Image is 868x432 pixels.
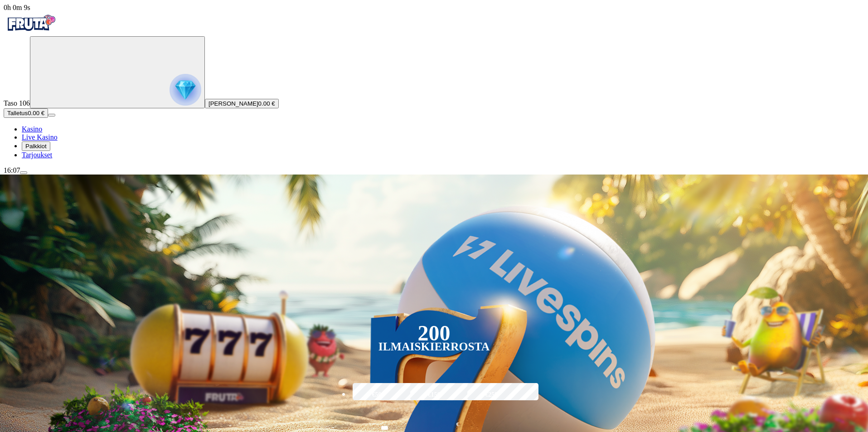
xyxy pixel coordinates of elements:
[22,133,58,141] a: poker-chip iconLive Kasino
[4,12,58,34] img: Fruta
[4,166,20,174] span: 16:07
[30,36,205,108] button: reward progress
[4,28,58,36] a: Fruta
[408,382,461,408] label: €150
[465,382,518,408] label: €250
[205,99,279,108] button: [PERSON_NAME]0.00 €
[28,110,44,116] span: 0.00 €
[417,328,450,339] div: 200
[22,141,50,151] button: reward iconPalkkiot
[22,151,52,159] a: gift-inverted iconTarjoukset
[22,125,42,133] a: diamond iconKasino
[456,420,459,429] span: €
[350,382,403,408] label: €50
[4,12,864,159] nav: Primary
[20,171,27,174] button: menu
[4,99,30,107] span: Taso 106
[25,143,47,150] span: Palkkiot
[48,114,55,116] button: menu
[4,4,30,11] span: user session time
[258,100,275,107] span: 0.00 €
[7,110,28,116] span: Talletus
[209,100,258,107] span: [PERSON_NAME]
[170,74,201,106] img: reward progress
[22,133,58,141] span: Live Kasino
[378,341,490,352] div: Ilmaiskierrosta
[22,151,52,159] span: Tarjoukset
[4,108,48,118] button: Talletusplus icon0.00 €
[22,125,42,133] span: Kasino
